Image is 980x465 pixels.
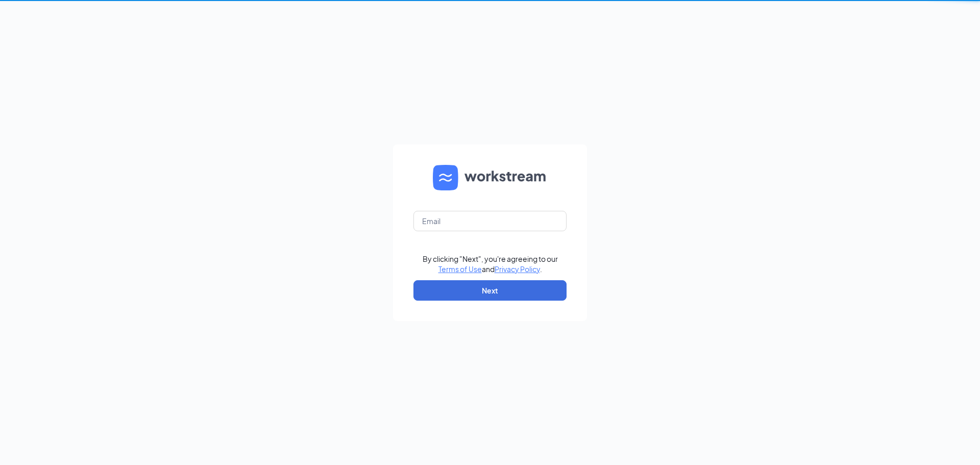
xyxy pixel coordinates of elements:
img: WS logo and Workstream text [433,165,547,190]
div: By clicking "Next", you're agreeing to our and . [423,254,558,274]
button: Next [413,280,567,301]
a: Privacy Policy [495,264,540,274]
input: Email [413,211,567,231]
a: Terms of Use [438,264,482,274]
